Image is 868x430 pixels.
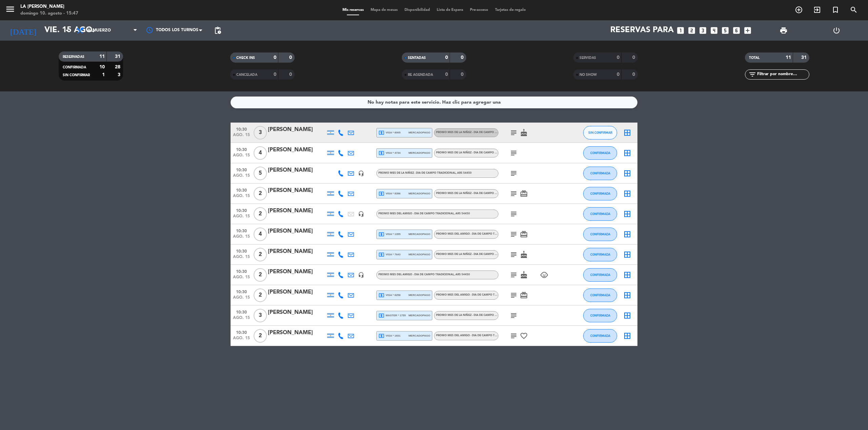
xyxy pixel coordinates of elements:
[710,26,718,35] i: looks_4
[254,167,267,180] span: 5
[623,230,631,238] i: border_all
[590,273,610,277] span: CONFIRMADA
[254,248,267,261] span: 2
[409,252,430,257] span: mercadopago
[378,150,400,156] span: visa * 4734
[268,186,325,195] div: [PERSON_NAME]
[233,206,250,214] span: 10:30
[378,130,400,136] span: visa * 8005
[456,172,472,174] span: , ARS 54450
[461,72,465,77] strong: 0
[743,26,752,35] i: add_box
[233,166,250,173] span: 10:30
[115,65,122,69] strong: 28
[368,99,501,106] div: No hay notas para este servicio. Haz clic para agregar una
[520,129,528,137] i: cake
[268,166,325,175] div: [PERSON_NAME]
[590,171,610,175] span: CONFIRMADA
[520,251,528,259] i: cake
[233,316,250,323] span: ago. 15
[698,26,707,35] i: looks_3
[268,308,325,317] div: [PERSON_NAME]
[436,294,512,296] span: PROMO MES DEL AMIGO - DIA DE CAMPO TRADICIONAL
[268,125,325,134] div: [PERSON_NAME]
[579,73,597,77] span: NO SHOW
[832,26,841,35] i: power_settings_new
[378,231,384,237] i: local_atm
[20,10,78,17] div: domingo 10. agosto - 15:47
[233,145,250,153] span: 10:30
[233,328,250,336] span: 10:30
[623,149,631,157] i: border_all
[623,271,631,279] i: border_all
[289,72,293,77] strong: 0
[436,314,513,317] span: PROMO MES DE LA NIÑEZ - DIA DE CAMPO TRADICIONAL
[254,187,267,200] span: 2
[623,311,631,320] i: border_all
[233,186,250,194] span: 10:30
[795,6,803,14] i: add_circle_outline
[510,129,518,137] i: subject
[850,6,858,14] i: search
[721,26,730,35] i: looks_5
[409,334,430,338] span: mercadopago
[233,275,250,283] span: ago. 15
[590,212,610,216] span: CONFIRMADA
[617,72,619,77] strong: 0
[118,72,122,77] strong: 3
[831,6,840,14] i: turned_in_not
[748,70,756,79] i: filter_list
[590,314,610,317] span: CONFIRMADA
[254,146,267,160] span: 4
[233,267,250,275] span: 10:30
[378,252,400,258] span: visa * 7643
[236,73,257,77] span: CANCELADA
[590,232,610,236] span: CONFIRMADA
[102,72,105,77] strong: 1
[289,55,293,60] strong: 0
[339,8,367,12] span: Mis reservas
[408,56,426,60] span: SENTADAS
[520,271,528,279] i: cake
[274,55,276,60] strong: 0
[409,151,430,155] span: mercadopago
[254,309,267,322] span: 3
[610,26,674,35] span: Reservas para
[233,125,250,133] span: 10:30
[233,133,250,141] span: ago. 15
[5,4,15,14] i: menu
[520,230,528,238] i: card_giftcard
[233,336,250,344] span: ago. 15
[510,230,518,238] i: subject
[378,333,400,339] span: visa * 1831
[433,8,467,12] span: Lista de Espera
[588,131,612,134] span: SIN CONFIRMAR
[378,150,384,156] i: local_atm
[510,311,518,320] i: subject
[510,332,518,340] i: subject
[583,268,617,282] button: CONFIRMADA
[617,55,619,60] strong: 0
[623,129,631,137] i: border_all
[510,210,518,218] i: subject
[367,8,401,12] span: Mapa de mesas
[233,227,250,234] span: 10:30
[520,190,528,198] i: card_giftcard
[583,288,617,302] button: CONFIRMADA
[520,332,528,340] i: favorite_border
[233,214,250,222] span: ago. 15
[233,153,250,161] span: ago. 15
[749,56,759,60] span: TOTAL
[236,56,255,60] span: CHECK INS
[233,255,250,262] span: ago. 15
[540,271,548,279] i: child_care
[520,291,528,299] i: card_giftcard
[436,192,513,195] span: PROMO MES DE LA NIÑEZ - DIA DE CAMPO TRADICIONAL
[780,26,788,35] span: print
[813,6,821,14] i: exit_to_app
[801,55,808,60] strong: 31
[20,3,78,10] div: LA [PERSON_NAME]
[510,291,518,299] i: subject
[378,313,406,319] span: master * 1755
[436,334,512,337] span: PROMO MES DEL AMIGO - DIA DE CAMPO TRADICIONAL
